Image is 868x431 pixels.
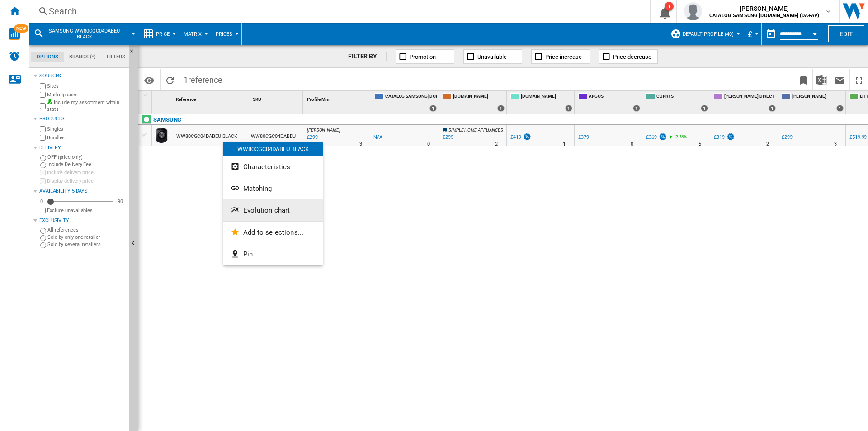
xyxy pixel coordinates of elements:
[223,142,323,156] div: WW80CGC04DABEU BLACK
[223,156,323,178] button: Characteristics
[243,163,290,171] span: Characteristics
[223,222,323,243] button: Add to selections...
[223,178,323,199] button: Matching
[243,206,290,214] span: Evolution chart
[243,228,303,237] span: Add to selections...
[223,243,323,265] button: Pin...
[223,199,323,221] button: Evolution chart
[243,185,272,193] span: Matching
[243,250,253,258] span: Pin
